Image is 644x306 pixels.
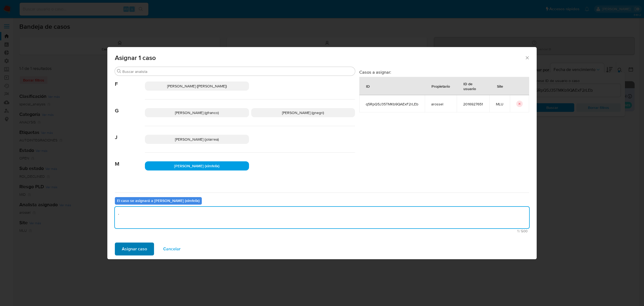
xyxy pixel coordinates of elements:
[167,83,227,89] span: [PERSON_NAME] ([PERSON_NAME])
[145,108,249,117] div: [PERSON_NAME] (gfranco)
[145,81,249,91] div: [PERSON_NAME] ([PERSON_NAME])
[115,153,145,167] span: M
[117,69,121,73] button: Buscar
[115,55,525,61] span: Asignar 1 caso
[251,108,355,117] div: [PERSON_NAME] (gnegri)
[282,110,324,115] span: [PERSON_NAME] (gnegri)
[115,126,145,141] span: J
[175,137,219,142] span: [PERSON_NAME] (jolarrea)
[463,102,483,106] span: 2016927651
[115,243,154,255] button: Asignar caso
[117,198,200,203] b: El caso se asignará a [PERSON_NAME] (ximfelix)
[359,69,529,75] h3: Casos a asignar:
[516,101,523,107] button: icon-button
[175,110,219,115] span: [PERSON_NAME] (gfranco)
[115,99,145,114] span: G
[496,102,503,106] span: MLU
[116,229,528,233] span: Máximo 500 caracteres
[122,69,353,74] input: Buscar analista
[107,47,537,259] div: assign-modal
[491,80,510,92] div: Site
[115,73,145,87] span: F
[525,55,529,60] button: Cerrar ventana
[145,135,249,144] div: [PERSON_NAME] (jolarrea)
[425,80,456,92] div: Propietario
[366,102,418,106] span: q5RpQ5J35TMKb9QAExF2rLEb
[115,207,529,228] textarea: .
[457,77,489,95] div: ID de usuario
[360,80,376,92] div: ID
[145,161,249,170] div: [PERSON_NAME] (ximfelix)
[163,243,181,255] span: Cancelar
[156,243,188,255] button: Cancelar
[174,163,219,169] span: [PERSON_NAME] (ximfelix)
[431,102,450,106] span: arossel
[122,243,147,255] span: Asignar caso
